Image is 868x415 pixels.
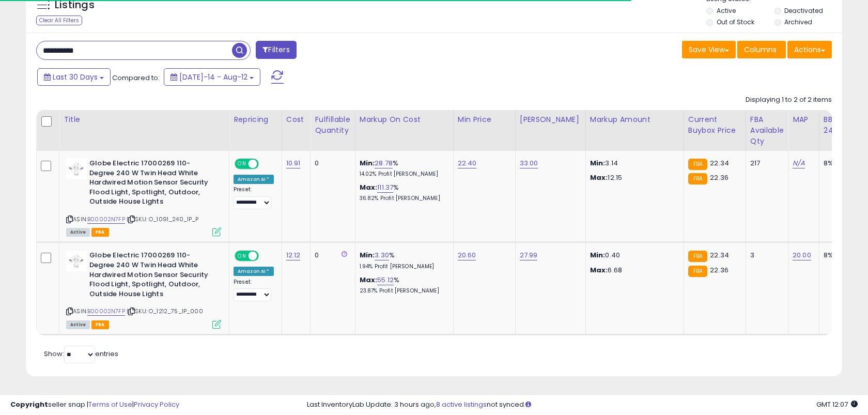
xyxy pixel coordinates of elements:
[590,159,676,168] p: 3.14
[64,114,225,125] div: Title
[436,399,487,409] a: 8 active listings
[234,267,274,276] div: Amazon AI *
[688,173,707,185] small: FBA
[744,44,777,55] span: Columns
[360,275,445,295] div: %
[688,266,707,277] small: FBA
[682,41,736,58] button: Save View
[87,307,125,316] a: B00002N7FP
[688,251,707,262] small: FBA
[179,72,247,82] span: [DATE]-14 - Aug-12
[355,110,453,151] th: The percentage added to the cost of goods (COGS) that forms the calculator for Min & Max prices.
[750,114,784,147] div: FBA Available Qty
[520,114,581,125] div: [PERSON_NAME]
[458,158,477,168] a: 22.40
[286,114,306,125] div: Cost
[234,186,274,209] div: Preset:
[112,73,160,83] span: Compared to:
[134,399,179,409] a: Privacy Policy
[89,251,215,301] b: Globe Electric 17000269 110-Degree 240 W Twin Head White Hardwired Motion Sensor Security Flood L...
[286,158,301,168] a: 10.91
[750,251,780,260] div: 3
[91,320,109,329] span: FBA
[746,95,832,105] div: Displaying 1 to 2 of 2 items
[286,250,301,260] a: 12.12
[784,6,823,15] label: Deactivated
[10,399,48,409] strong: Copyright
[520,158,538,168] a: 33.00
[360,251,445,270] div: %
[793,250,811,260] a: 20.00
[717,6,736,15] label: Active
[53,72,98,82] span: Last 30 Days
[590,250,606,260] strong: Min:
[737,41,786,58] button: Columns
[256,41,296,59] button: Filters
[360,158,375,168] b: Min:
[66,320,90,329] span: All listings currently available for purchase on Amazon
[36,16,82,25] div: Clear All Filters
[234,175,274,184] div: Amazon AI *
[360,171,445,178] p: 14.02% Profit [PERSON_NAME]
[315,114,350,136] div: Fulfillable Quantity
[360,159,445,178] div: %
[66,228,90,237] span: All listings currently available for purchase on Amazon
[360,250,375,260] b: Min:
[10,400,179,410] div: seller snap | |
[520,250,538,260] a: 27.99
[824,251,858,260] div: 8%
[377,275,394,285] a: 55.12
[307,400,858,410] div: Last InventoryLab Update: 3 hours ago, not synced.
[458,114,511,125] div: Min Price
[784,18,812,26] label: Archived
[710,173,729,182] span: 22.36
[688,159,707,170] small: FBA
[236,252,249,260] span: ON
[787,41,832,58] button: Actions
[590,251,676,260] p: 0.40
[360,183,445,202] div: %
[91,228,109,237] span: FBA
[717,18,754,26] label: Out of Stock
[360,195,445,202] p: 36.82% Profit [PERSON_NAME]
[257,160,274,168] span: OFF
[234,279,274,302] div: Preset:
[710,250,729,260] span: 22.34
[710,265,729,275] span: 22.36
[87,215,125,224] a: B00002N7FP
[590,158,606,168] strong: Min:
[360,275,378,285] b: Max:
[234,114,277,125] div: Repricing
[824,159,858,168] div: 8%
[360,182,378,192] b: Max:
[375,250,389,260] a: 3.30
[66,251,87,271] img: 31cmM9jZHgL._SL40_.jpg
[257,252,274,260] span: OFF
[66,159,87,179] img: 31cmM9jZHgL._SL40_.jpg
[824,114,861,136] div: BB Share 24h.
[360,114,449,125] div: Markup on Cost
[793,158,805,168] a: N/A
[816,399,858,409] span: 2025-09-12 12:07 GMT
[590,265,608,275] strong: Max:
[315,251,347,260] div: 0
[315,159,347,168] div: 0
[164,68,260,86] button: [DATE]-14 - Aug-12
[66,159,221,235] div: ASIN:
[793,114,815,125] div: MAP
[377,182,393,193] a: 111.37
[88,399,132,409] a: Terms of Use
[750,159,780,168] div: 217
[590,266,676,275] p: 6.68
[458,250,476,260] a: 20.60
[375,158,393,168] a: 28.78
[127,307,203,315] span: | SKU: O_1212_75_1P_000
[236,160,249,168] span: ON
[590,173,676,182] p: 12.15
[590,114,679,125] div: Markup Amount
[44,349,118,359] span: Show: entries
[688,114,741,136] div: Current Buybox Price
[710,158,729,168] span: 22.34
[360,287,445,295] p: 23.87% Profit [PERSON_NAME]
[37,68,111,86] button: Last 30 Days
